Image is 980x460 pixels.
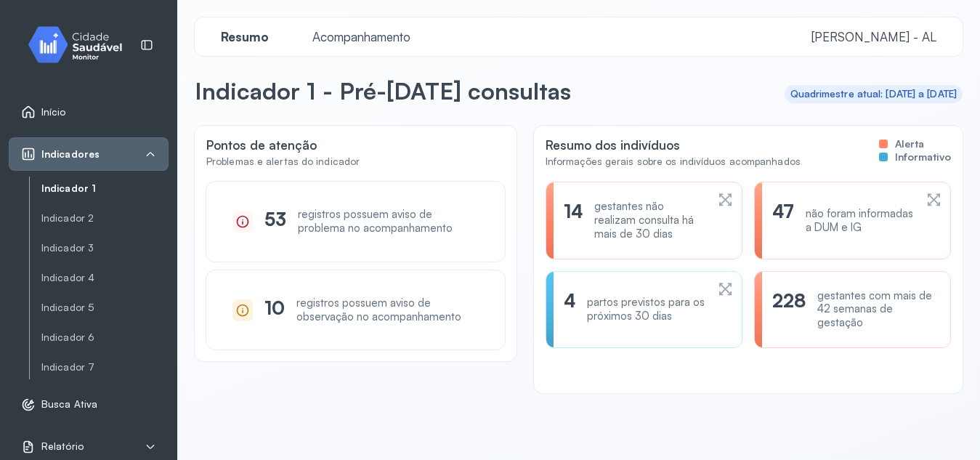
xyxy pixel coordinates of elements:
[895,150,951,164] span: Informativo
[298,30,425,44] a: Acompanhamento
[206,137,360,153] div: Pontos de atenção
[564,200,583,241] div: 14
[206,137,505,182] div: Pontos de atenção
[298,208,478,235] div: registros possuem aviso de problema no acompanhamento
[772,200,794,241] div: 47
[895,137,924,150] span: Alerta
[15,23,146,66] img: monitor.svg
[41,302,169,314] a: Indicador 5
[41,242,169,254] a: Indicador 3
[817,289,933,330] div: gestantes com mais de 42 semanas de gestação
[594,200,706,241] div: gestantes não realizam consulta há mais de 30 dias
[790,88,957,100] div: Quadrimestre atual: [DATE] a [DATE]
[41,331,169,344] a: Indicador 6
[41,182,169,195] a: Indicador 1
[21,105,156,119] a: Início
[806,207,915,235] div: não foram informadas a DUM e IG
[41,398,97,411] span: Busca Ativa
[41,148,100,161] span: Indicadores
[195,76,571,105] p: Indicador 1 - Pré-[DATE] consultas
[41,361,169,374] a: Indicador 7
[41,239,169,257] a: Indicador 3
[41,106,66,118] span: Início
[264,296,285,324] div: 10
[296,296,478,324] div: registros possuem aviso de observação no acompanhamento
[772,289,806,330] div: 228
[41,212,169,225] a: Indicador 2
[546,137,801,153] div: Resumo dos indivíduos
[206,156,360,168] div: Problemas e alertas do indicador
[41,269,169,287] a: Indicador 4
[587,296,706,323] div: partos previstos para os próximos 30 dias
[41,209,169,227] a: Indicador 2
[564,289,575,330] div: 4
[264,208,286,235] div: 53
[41,272,169,284] a: Indicador 4
[41,179,169,198] a: Indicador 1
[41,328,169,347] a: Indicador 6
[546,137,951,182] div: Resumo dos indivíduos
[811,29,936,44] span: [PERSON_NAME] - AL
[304,29,419,44] span: Acompanhamento
[206,30,283,44] a: Resumo
[41,358,169,376] a: Indicador 7
[41,299,169,317] a: Indicador 5
[212,29,278,44] span: Resumo
[21,398,156,412] a: Busca Ativa
[41,440,84,453] span: Relatório
[546,156,801,168] div: Informações gerais sobre os indivíduos acompanhados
